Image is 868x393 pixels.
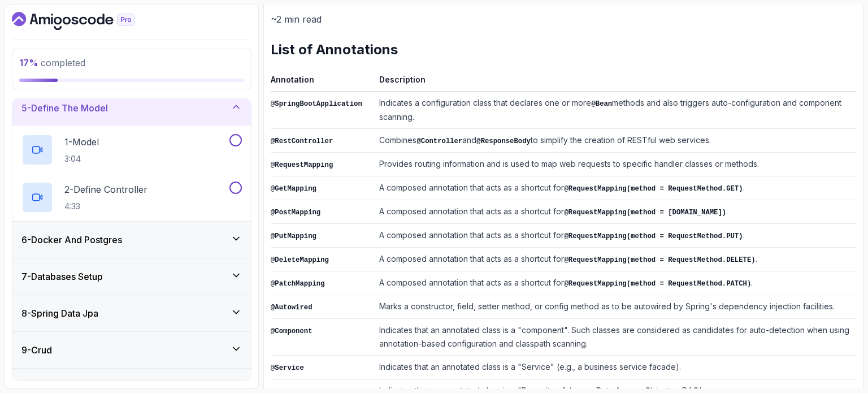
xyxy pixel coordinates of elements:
[271,161,333,169] code: @RequestMapping
[12,332,251,368] button: 9-Crud
[21,343,52,357] h3: 9 - Crud
[271,185,316,193] code: @GetMapping
[476,137,531,145] code: @ResponseBody
[375,248,856,271] td: A composed annotation that acts as a shortcut for .
[271,100,362,108] code: @SpringBootApplication
[564,256,755,264] code: @RequestMapping(method = RequestMethod.DELETE)
[21,233,122,247] h3: 6 - Docker And Postgres
[21,306,98,320] h3: 8 - Spring Data Jpa
[12,258,251,295] button: 7-Databases Setup
[564,185,743,193] code: @RequestMapping(method = RequestMethod.GET)
[64,201,147,212] p: 4:33
[271,209,320,217] code: @PostMapping
[375,92,856,129] td: Indicates a configuration class that declares one or more methods and also triggers auto-configur...
[416,137,462,145] code: @Controller
[375,176,856,200] td: A composed annotation that acts as a shortcut for .
[21,101,108,115] h3: 5 - Define The Model
[375,319,856,356] td: Indicates that an annotated class is a "component". Such classes are considered as candidates for...
[64,153,99,165] p: 3:04
[21,182,242,213] button: 2-Define Controller4:33
[375,224,856,248] td: A composed annotation that acts as a shortcut for .
[375,356,856,379] td: Indicates that an annotated class is a "Service" (e.g., a business service facade).
[564,232,743,240] code: @RequestMapping(method = RequestMethod.PUT)
[64,135,99,149] p: 1 - Model
[12,295,251,331] button: 8-Spring Data Jpa
[564,280,751,288] code: @RequestMapping(method = RequestMethod.PATCH)
[64,183,147,196] p: 2 - Define Controller
[19,57,85,68] span: completed
[375,72,856,92] th: Description
[375,295,856,319] td: Marks a constructor, field, setter method, or config method as to be autowired by Spring's depend...
[19,57,38,68] span: 17 %
[375,129,856,153] td: Combines and to simplify the creation of RESTful web services.
[12,90,251,126] button: 5-Define The Model
[271,11,856,27] p: ~2 min read
[271,304,313,312] code: @Autowired
[271,72,375,92] th: Annotation
[375,153,856,176] td: Provides routing information and is used to map web requests to specific handler classes or methods.
[271,232,316,240] code: @PutMapping
[271,256,329,264] code: @DeleteMapping
[271,41,856,59] h2: List of Annotations
[21,270,103,283] h3: 7 - Databases Setup
[591,100,612,108] code: @Bean
[375,200,856,224] td: A composed annotation that acts as a shortcut for .
[271,280,325,288] code: @PatchMapping
[12,222,251,258] button: 6-Docker And Postgres
[271,364,304,372] code: @Service
[271,327,313,335] code: @Component
[21,134,242,166] button: 1-Model3:04
[375,271,856,295] td: A composed annotation that acts as a shortcut for .
[564,209,726,217] code: @RequestMapping(method = [DOMAIN_NAME])
[271,137,333,145] code: @RestController
[12,12,161,30] a: Dashboard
